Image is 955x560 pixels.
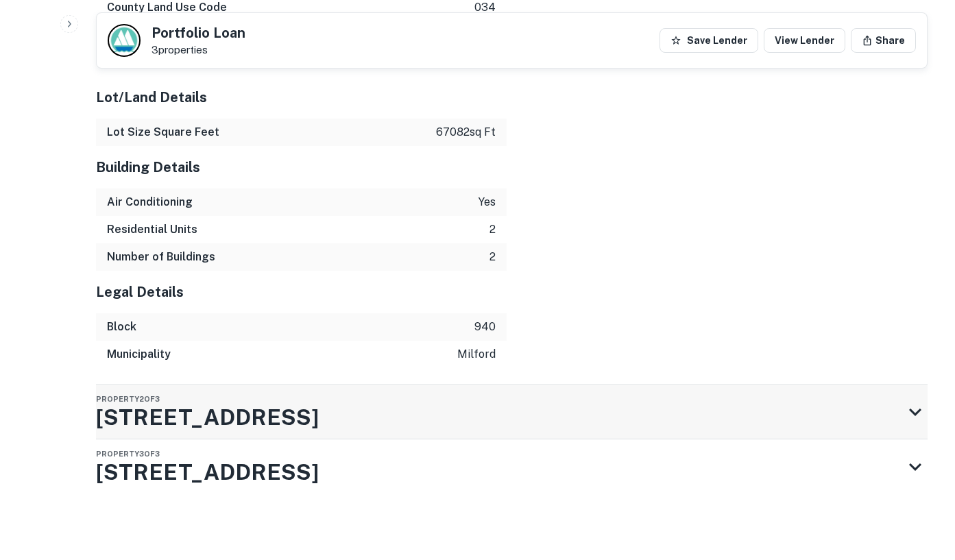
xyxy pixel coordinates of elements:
[107,194,193,210] h6: Air Conditioning
[107,124,219,141] h6: Lot Size Square Feet
[96,87,507,108] h5: Lot/Land Details
[660,28,758,53] button: Save Lender
[96,456,319,489] h3: [STREET_ADDRESS]
[96,450,160,458] span: Property 3 of 3
[107,221,197,238] h6: Residential Units
[457,346,496,363] p: milford
[96,401,319,434] h3: [STREET_ADDRESS]
[474,319,496,335] p: 940
[886,450,955,516] iframe: Chat Widget
[96,282,507,302] h5: Legal Details
[764,28,845,53] a: View Lender
[152,44,245,56] p: 3 properties
[152,26,245,40] h5: Portfolio Loan
[96,385,928,439] div: Property2of3[STREET_ADDRESS]
[107,346,171,363] h6: Municipality
[96,395,160,403] span: Property 2 of 3
[489,221,496,238] p: 2
[479,194,496,210] p: yes
[96,439,928,494] div: Property3of3[STREET_ADDRESS]
[436,124,496,141] p: 67082 sq ft
[107,319,136,335] h6: Block
[851,28,916,53] button: Share
[107,249,215,265] h6: Number of Buildings
[489,249,496,265] p: 2
[96,157,507,178] h5: Building Details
